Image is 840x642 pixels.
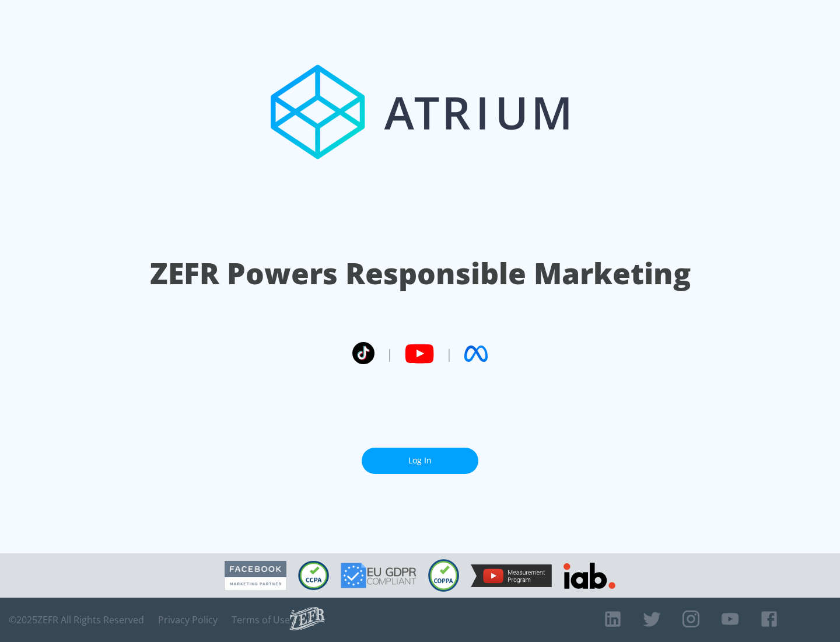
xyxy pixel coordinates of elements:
img: IAB [563,563,615,589]
span: | [446,345,453,362]
h1: ZEFR Powers Responsible Marketing [150,253,691,294]
img: YouTube Measurement Program [471,564,552,587]
a: Terms of Use [232,614,290,626]
span: | [386,345,393,362]
a: Log In [362,448,478,474]
a: Privacy Policy [158,614,218,626]
img: CCPA Compliant [298,561,329,590]
span: © 2025 ZEFR All Rights Reserved [9,614,144,626]
img: GDPR Compliant [341,563,416,588]
img: COPPA Compliant [428,559,459,592]
img: Facebook Marketing Partner [225,561,286,591]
